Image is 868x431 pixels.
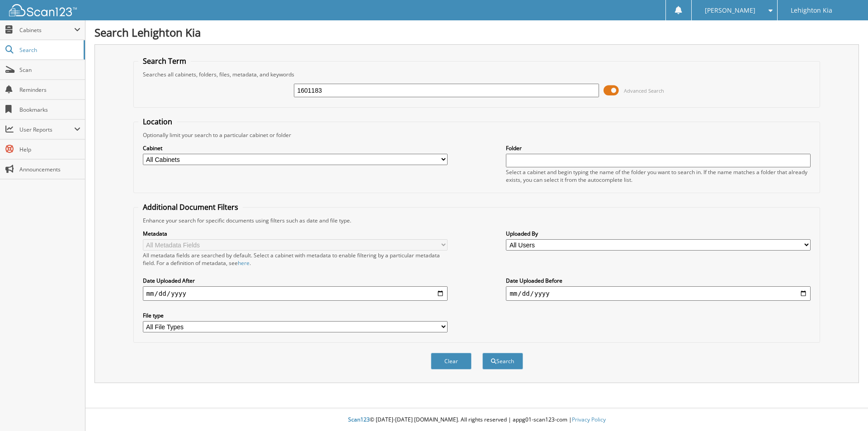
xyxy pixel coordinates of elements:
[431,353,472,369] button: Clear
[19,126,74,133] span: User Reports
[143,277,448,284] label: Date Uploaded After
[94,25,859,40] h1: Search Lehighton Kia
[143,144,448,152] label: Cabinet
[19,86,80,94] span: Reminders
[238,259,250,267] a: here
[506,144,811,152] label: Folder
[138,217,816,224] div: Enhance your search for specific documents using filters such as date and file type.
[19,66,80,74] span: Scan
[9,4,77,16] img: scan123-logo-white.svg
[506,277,811,284] label: Date Uploaded Before
[19,46,79,54] span: Search
[482,353,523,369] button: Search
[85,409,868,431] div: © [DATE]-[DATE] [DOMAIN_NAME]. All rights reserved | appg01-scan123-com |
[138,202,243,212] legend: Additional Document Filters
[138,131,816,139] div: Optionally limit your search to a particular cabinet or folder
[506,168,811,184] div: Select a cabinet and begin typing the name of the folder you want to search in. If the name match...
[791,8,832,13] span: Lehighton Kia
[19,26,74,34] span: Cabinets
[506,230,811,237] label: Uploaded By
[506,286,811,301] input: end
[143,251,448,267] div: All metadata fields are searched by default. Select a cabinet with metadata to enable filtering b...
[138,56,191,66] legend: Search Term
[138,117,177,127] legend: Location
[572,416,606,423] a: Privacy Policy
[823,388,868,431] iframe: Chat Widget
[143,312,448,319] label: File type
[348,416,370,423] span: Scan123
[705,8,755,13] span: [PERSON_NAME]
[19,106,80,114] span: Bookmarks
[624,87,664,94] span: Advanced Search
[143,230,448,237] label: Metadata
[138,71,816,78] div: Searches all cabinets, folders, files, metadata, and keywords
[19,166,80,173] span: Announcements
[19,146,80,153] span: Help
[143,286,448,301] input: start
